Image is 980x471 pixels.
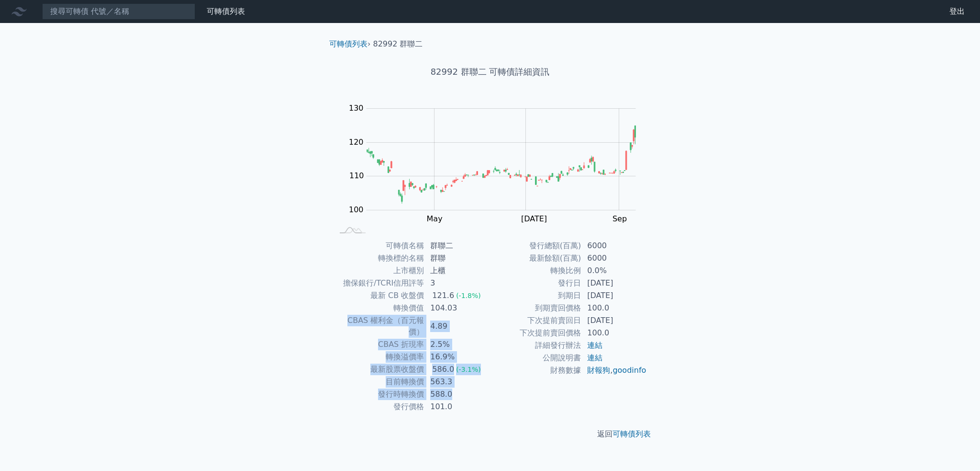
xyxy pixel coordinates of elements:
[490,339,581,352] td: 詳細發行辦法
[456,292,481,299] span: (-1.8%)
[333,314,424,338] td: CBAS 權利金（百元報價）
[612,429,651,438] a: 可轉債列表
[424,252,490,264] td: 群聯
[490,277,581,289] td: 發行日
[424,401,490,413] td: 101.0
[373,38,423,50] li: 82992 群聯二
[490,289,581,302] td: 到期日
[427,214,443,223] tspan: May
[322,65,658,79] h1: 82992 群聯二 可轉債詳細資訊
[349,205,364,214] tspan: 100
[424,388,490,401] td: 588.0
[424,338,490,351] td: 2.5%
[333,388,424,401] td: 發行時轉換價
[581,252,647,264] td: 6000
[333,401,424,413] td: 發行價格
[333,302,424,314] td: 轉換價值
[322,428,658,440] p: 返回
[490,352,581,364] td: 公開說明書
[581,264,647,277] td: 0.0%
[490,327,581,339] td: 下次提前賣回價格
[42,3,195,20] input: 搜尋可轉債 代號／名稱
[612,366,646,375] a: goodinfo
[490,314,581,327] td: 下次提前賣回日
[207,7,245,16] a: 可轉債列表
[587,341,602,350] a: 連結
[424,277,490,289] td: 3
[587,353,602,362] a: 連結
[349,103,364,113] tspan: 130
[587,366,610,375] a: 財報狗
[424,240,490,252] td: 群聯二
[581,277,647,289] td: [DATE]
[333,240,424,252] td: 可轉債名稱
[344,103,650,223] g: Chart
[942,4,972,19] a: 登出
[490,364,581,377] td: 財務數據
[581,364,647,377] td: ,
[490,252,581,264] td: 最新餘額(百萬)
[424,314,490,338] td: 4.89
[490,302,581,314] td: 到期賣回價格
[333,277,424,289] td: 擔保銀行/TCRI信用評等
[367,126,635,204] g: Series
[333,264,424,277] td: 上市櫃別
[581,327,647,339] td: 100.0
[430,290,456,301] div: 121.6
[333,351,424,363] td: 轉換溢價率
[333,338,424,351] td: CBAS 折現率
[581,240,647,252] td: 6000
[581,314,647,327] td: [DATE]
[424,351,490,363] td: 16.9%
[349,171,364,180] tspan: 110
[612,214,627,223] tspan: Sep
[333,363,424,376] td: 最新股票收盤價
[333,376,424,388] td: 目前轉換價
[424,302,490,314] td: 104.03
[581,289,647,302] td: [DATE]
[424,264,490,277] td: 上櫃
[521,214,547,223] tspan: [DATE]
[581,302,647,314] td: 100.0
[456,366,481,373] span: (-3.1%)
[490,264,581,277] td: 轉換比例
[424,376,490,388] td: 563.3
[329,39,367,48] a: 可轉債列表
[333,289,424,302] td: 最新 CB 收盤價
[349,138,364,147] tspan: 120
[490,240,581,252] td: 發行總額(百萬)
[333,252,424,264] td: 轉換標的名稱
[430,364,456,375] div: 586.0
[329,38,370,50] li: ›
